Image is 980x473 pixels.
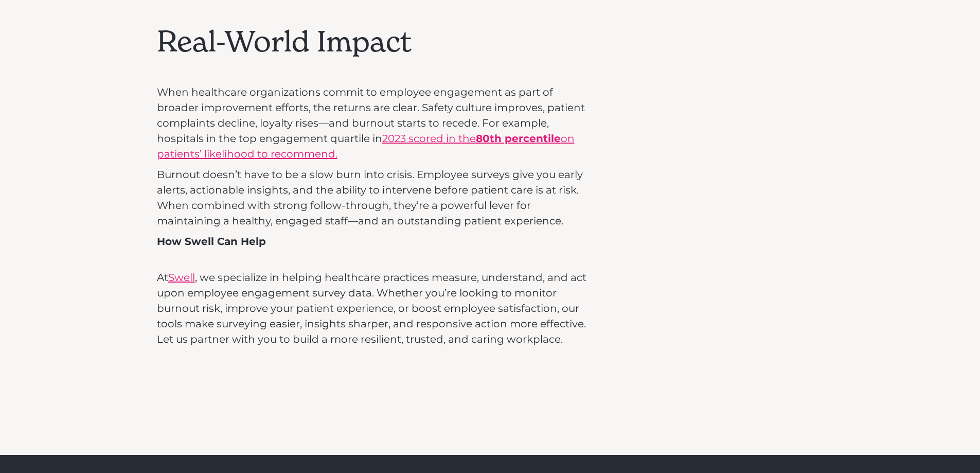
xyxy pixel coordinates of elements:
[157,24,597,59] h1: Real-World Impact
[157,4,597,19] p: ‍
[476,132,561,145] strong: 80th percentile
[168,271,195,284] a: Swell
[157,254,597,347] p: At , we specialize in helping healthcare practices measure, understand, and act upon employee eng...
[157,167,597,229] p: Burnout doesn’t have to be a slow burn into crisis. Employee surveys give you early alerts, actio...
[157,235,266,248] strong: How Swell Can Help
[157,84,597,162] p: When healthcare organizations commit to employee engagement as part of broader improvement effort...
[157,64,597,79] p: ‍
[157,132,575,160] a: 2023 scored in the80th percentileon patients’ likelihood to recommend.
[157,352,597,367] p: ‍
